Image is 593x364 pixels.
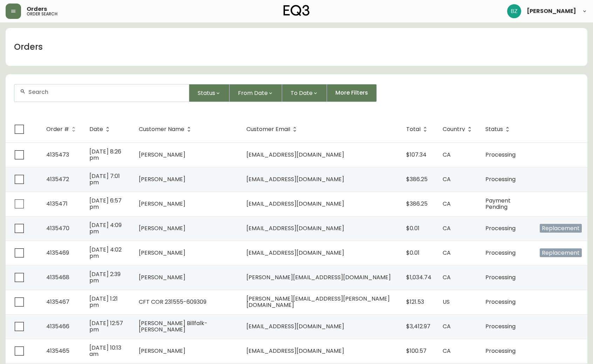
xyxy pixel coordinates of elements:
[139,273,185,281] span: [PERSON_NAME]
[139,126,193,132] span: Customer Name
[89,127,103,131] span: Date
[443,175,451,183] span: CA
[246,249,344,257] span: [EMAIL_ADDRESS][DOMAIN_NAME]
[443,224,451,232] span: CA
[406,200,428,208] span: $386.25
[89,319,123,334] span: [DATE] 12:57 pm
[139,175,185,183] span: [PERSON_NAME]
[507,4,521,18] img: 603957c962080f772e6770b96f84fb5c
[89,172,120,186] span: [DATE] 7:01 pm
[246,175,344,183] span: [EMAIL_ADDRESS][DOMAIN_NAME]
[443,298,450,306] span: US
[406,175,428,183] span: $386.25
[89,295,118,309] span: [DATE] 1:21 pm
[139,347,185,355] span: [PERSON_NAME]
[139,151,185,159] span: [PERSON_NAME]
[291,89,313,97] span: To Date
[46,175,69,183] span: 4135472
[89,270,121,284] span: [DATE] 2:39 pm
[46,347,69,355] span: 4135465
[485,249,516,257] span: Processing
[406,151,427,159] span: $107.34
[189,84,230,102] button: Status
[443,200,451,208] span: CA
[46,126,78,132] span: Order #
[406,224,420,232] span: $0.01
[89,246,122,260] span: [DATE] 4:02 pm
[139,200,185,208] span: [PERSON_NAME]
[485,175,516,183] span: Processing
[230,84,282,102] button: From Date
[485,127,503,131] span: Status
[246,224,344,232] span: [EMAIL_ADDRESS][DOMAIN_NAME]
[443,347,451,355] span: CA
[27,12,57,16] h5: order search
[246,126,299,132] span: Customer Email
[139,224,185,232] span: [PERSON_NAME]
[485,224,516,232] span: Processing
[246,151,344,159] span: [EMAIL_ADDRESS][DOMAIN_NAME]
[246,347,344,355] span: [EMAIL_ADDRESS][DOMAIN_NAME]
[46,322,69,330] span: 4135466
[198,89,215,97] span: Status
[485,322,516,330] span: Processing
[406,127,421,131] span: Total
[485,273,516,281] span: Processing
[46,273,69,281] span: 4135468
[46,127,69,131] span: Order #
[527,8,576,14] span: [PERSON_NAME]
[485,298,516,306] span: Processing
[46,249,69,257] span: 4135469
[485,347,516,355] span: Processing
[28,89,183,95] input: Search
[139,249,185,257] span: [PERSON_NAME]
[238,89,268,97] span: From Date
[443,322,451,330] span: CA
[485,197,511,211] span: Payment Pending
[443,126,474,132] span: Country
[89,344,121,358] span: [DATE] 10:13 am
[246,127,290,131] span: Customer Email
[139,319,207,334] span: [PERSON_NAME] Billfalk-[PERSON_NAME]
[46,200,68,208] span: 4135471
[406,273,431,281] span: $1,034.74
[139,127,184,131] span: Customer Name
[327,84,377,102] button: More Filters
[246,322,344,330] span: [EMAIL_ADDRESS][DOMAIN_NAME]
[443,151,451,159] span: CA
[406,126,430,132] span: Total
[27,6,47,12] span: Orders
[406,298,424,306] span: $121.53
[139,298,206,306] span: CFT COR 231555-609309
[335,89,368,97] span: More Filters
[485,151,516,159] span: Processing
[89,147,121,162] span: [DATE] 8:26 pm
[14,41,43,53] h1: Orders
[406,322,430,330] span: $3,412.97
[406,249,420,257] span: $0.01
[46,224,69,232] span: 4135470
[46,298,69,306] span: 4135467
[89,197,122,211] span: [DATE] 6:57 pm
[246,295,390,309] span: [PERSON_NAME][EMAIL_ADDRESS][PERSON_NAME][DOMAIN_NAME]
[89,126,112,132] span: Date
[89,221,122,235] span: [DATE] 4:09 pm
[282,84,327,102] button: To Date
[246,200,344,208] span: [EMAIL_ADDRESS][DOMAIN_NAME]
[443,249,451,257] span: CA
[284,5,309,16] img: logo
[443,273,451,281] span: CA
[540,224,582,233] span: Replacement
[246,273,391,281] span: [PERSON_NAME][EMAIL_ADDRESS][DOMAIN_NAME]
[443,127,465,131] span: Country
[540,248,582,257] span: Replacement
[46,151,69,159] span: 4135473
[406,347,427,355] span: $100.57
[485,126,512,132] span: Status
